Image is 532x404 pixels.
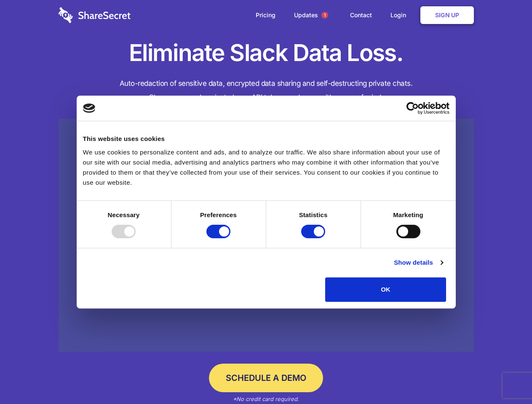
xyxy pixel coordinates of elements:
strong: Preferences [200,211,237,218]
a: Login [382,2,419,28]
h1: Eliminate Slack Data Loss. [59,38,474,68]
em: *No credit card required. [233,396,299,402]
a: Show details [394,258,443,268]
button: OK [325,277,446,302]
h4: Auto-redaction of sensitive data, encrypted data sharing and self-destructing private chats. Shar... [59,77,474,104]
div: This website uses cookies [83,134,449,144]
a: Pricing [247,2,284,28]
div: We use cookies to personalize content and ads, and to analyze our traffic. We also share informat... [83,147,449,188]
a: Contact [342,2,380,28]
span: 1 [321,12,328,19]
strong: Necessary [108,211,140,218]
a: Schedule a Demo [209,364,323,392]
img: logo [83,104,96,113]
strong: Marketing [393,211,423,218]
a: Sign Up [420,6,474,24]
a: Wistia video thumbnail [59,119,474,352]
a: Usercentrics Cookiebot - opens in a new window [376,102,449,114]
strong: Statistics [299,211,328,218]
img: logo-wordmark-white-trans-d4663122ce5f474addd5e946df7df03e33cb6a1c49d2221995e7729f52c070b2.svg [59,7,131,23]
